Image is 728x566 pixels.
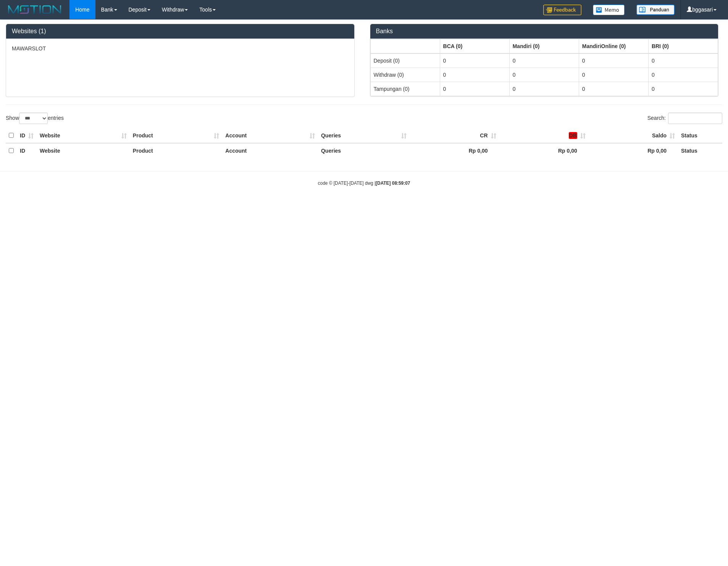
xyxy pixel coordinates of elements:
[17,143,37,158] th: ID
[12,28,349,35] h3: Websites (1)
[370,39,440,53] th: Group: activate to sort column ascending
[668,113,722,124] input: Search:
[376,28,713,35] h3: Banks
[6,4,64,15] img: MOTION_logo.png
[589,143,678,158] th: Rp 0,00
[318,181,410,186] small: code © [DATE]-[DATE] dwg |
[130,143,222,158] th: Product
[579,39,648,53] th: Group: activate to sort column ascending
[370,82,440,96] td: Tampungan (0)
[509,53,579,68] td: 0
[440,68,509,82] td: 0
[222,128,318,143] th: Account
[37,143,130,158] th: Website
[509,39,579,53] th: Group: activate to sort column ascending
[130,128,222,143] th: Product
[17,128,37,143] th: ID
[509,82,579,96] td: 0
[6,113,64,124] label: Show entries
[19,113,48,124] select: Showentries
[37,128,130,143] th: Website
[648,39,718,53] th: Group: activate to sort column ascending
[318,143,410,158] th: Queries
[318,128,410,143] th: Queries
[648,68,718,82] td: 0
[222,143,318,158] th: Account
[370,68,440,82] td: Withdraw (0)
[593,5,625,15] img: Button%20Memo.svg
[12,45,349,52] p: MAWARSLOT
[509,68,579,82] td: 0
[410,143,499,158] th: Rp 0,00
[440,39,509,53] th: Group: activate to sort column ascending
[648,53,718,68] td: 0
[678,128,722,143] th: Status
[569,132,577,139] em: DB
[648,82,718,96] td: 0
[440,53,509,68] td: 0
[440,82,509,96] td: 0
[647,113,722,124] label: Search:
[543,5,581,15] img: Feedback.jpg
[579,82,648,96] td: 0
[636,5,675,15] img: panduan.png
[589,128,678,143] th: Saldo
[376,181,410,186] strong: [DATE] 08:59:07
[579,53,648,68] td: 0
[678,143,722,158] th: Status
[410,128,499,143] th: CR
[370,53,440,68] td: Deposit (0)
[499,143,589,158] th: Rp 0,00
[579,68,648,82] td: 0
